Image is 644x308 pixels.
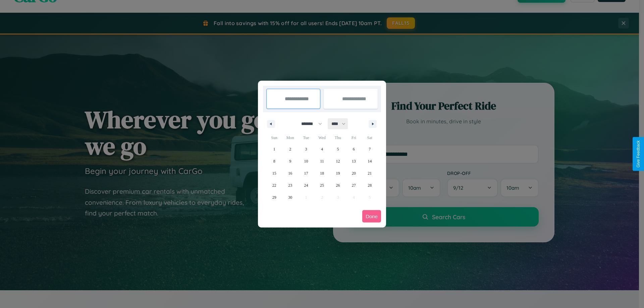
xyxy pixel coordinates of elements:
button: 15 [266,167,282,179]
button: 7 [362,143,378,155]
span: 8 [273,155,275,167]
button: 21 [362,167,378,179]
span: Sun [266,132,282,143]
span: 17 [304,167,308,179]
button: 30 [282,191,298,203]
button: 2 [282,143,298,155]
span: Tue [298,132,314,143]
button: 28 [362,179,378,191]
span: 12 [336,155,340,167]
span: Mon [282,132,298,143]
span: 30 [288,191,292,203]
button: 29 [266,191,282,203]
button: Done [362,210,381,223]
span: 26 [336,179,340,191]
span: 20 [352,167,356,179]
button: 12 [330,155,346,167]
span: 15 [272,167,276,179]
span: 16 [288,167,292,179]
span: 4 [321,143,323,155]
button: 8 [266,155,282,167]
button: 3 [298,143,314,155]
button: 4 [314,143,330,155]
span: 13 [352,155,356,167]
span: 27 [352,179,356,191]
span: 25 [320,179,324,191]
span: Wed [314,132,330,143]
button: 19 [330,167,346,179]
button: 14 [362,155,378,167]
button: 1 [266,143,282,155]
span: Fri [346,132,362,143]
div: Give Feedback [636,140,641,168]
span: 3 [305,143,307,155]
span: 24 [304,179,308,191]
button: 20 [346,167,362,179]
span: 1 [273,143,275,155]
button: 25 [314,179,330,191]
button: 22 [266,179,282,191]
span: Thu [330,132,346,143]
button: 10 [298,155,314,167]
span: 18 [320,167,324,179]
span: 14 [368,155,372,167]
span: 23 [288,179,292,191]
button: 16 [282,167,298,179]
span: 19 [336,167,340,179]
button: 17 [298,167,314,179]
span: 7 [369,143,371,155]
button: 11 [314,155,330,167]
span: 11 [320,155,324,167]
span: 6 [353,143,355,155]
span: 29 [272,191,276,203]
button: 9 [282,155,298,167]
span: Sat [362,132,378,143]
button: 23 [282,179,298,191]
button: 24 [298,179,314,191]
span: 28 [368,179,372,191]
span: 5 [337,143,339,155]
button: 13 [346,155,362,167]
button: 27 [346,179,362,191]
button: 5 [330,143,346,155]
span: 9 [289,155,291,167]
span: 2 [289,143,291,155]
span: 10 [304,155,308,167]
button: 6 [346,143,362,155]
span: 21 [368,167,372,179]
button: 18 [314,167,330,179]
button: 26 [330,179,346,191]
span: 22 [272,179,276,191]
